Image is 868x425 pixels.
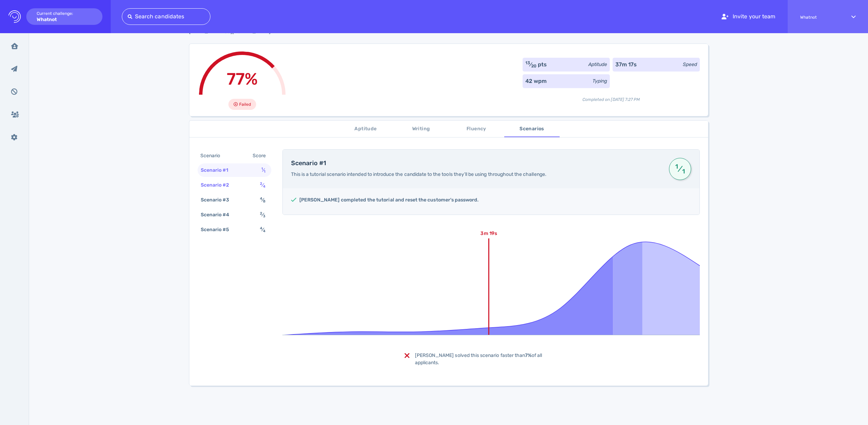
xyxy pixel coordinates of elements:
div: Scenario #2 [199,180,238,190]
sub: 1 [264,169,265,174]
span: ⁄ [260,182,265,188]
sub: 4 [263,229,265,233]
sub: 20 [531,64,536,68]
sup: 4 [260,226,262,230]
b: 7% [525,352,532,358]
div: Completed on [DATE] 7:27 PM [523,91,700,103]
sup: 2 [260,211,262,216]
span: Failed [239,100,251,108]
sup: 1 [674,166,679,167]
sub: 4 [263,184,265,189]
div: Score [251,151,270,161]
div: Scenario #4 [199,210,238,220]
sub: 8 [263,199,265,204]
span: Writing [398,125,445,133]
sub: 3 [263,214,265,218]
h5: [PERSON_NAME] completed the tutorial and reset the customer's password. [299,197,479,204]
div: Aptitude [588,61,607,68]
div: 37m 17s [615,60,637,69]
h4: Scenario #1 [291,160,661,167]
span: This is a tutorial scenario intended to introduce the candidate to the tools they’ll be using thr... [291,171,546,177]
div: Typing [593,77,607,85]
sup: 13 [525,60,530,65]
span: 77% [227,69,258,89]
div: Scenario [199,151,228,161]
div: ⁄ pts [525,60,547,69]
span: Scenarios [508,125,555,133]
span: ⁄ [674,163,686,175]
span: ⁄ [260,197,265,203]
span: Whatnot [800,15,839,20]
text: 3m 19s [480,230,497,236]
span: ⁄ [261,167,265,173]
span: Fluency [453,125,500,133]
span: Aptitude [342,125,389,133]
sub: 1 [681,171,686,172]
span: [PERSON_NAME] solved this scenario faster than of all applicants. [415,352,542,366]
div: Speed [683,61,697,68]
div: 42 wpm [525,77,546,85]
span: ⁄ [260,227,265,233]
span: ⁄ [260,212,265,218]
sup: 4 [260,196,262,201]
div: Scenario #5 [199,225,238,235]
div: Scenario #1 [199,165,237,175]
sup: 2 [260,181,262,186]
sup: 1 [261,167,263,171]
div: Scenario #3 [199,195,238,205]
